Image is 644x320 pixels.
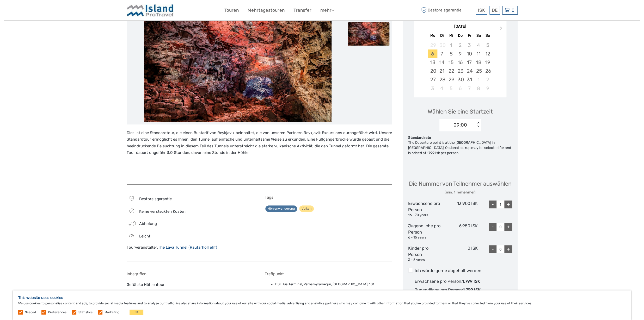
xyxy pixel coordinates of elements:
span: Erwachsene pro Person : [414,279,462,284]
div: < > [476,122,480,128]
p: Geführte Höhlentour [127,281,254,288]
div: Mo [428,32,437,39]
div: + [504,223,512,231]
div: Not available Mittwoch, 1. Oktober 2025 [446,41,456,49]
div: 16 - 70 years [408,213,443,218]
li: BSI Bus Terminal, Vatnsmýrarvegur, [GEOGRAPHIC_DATA], 101 [275,281,392,287]
div: Choose Sonntag, 2. November 2025 [483,75,492,84]
div: (min. 1 Teilnehmer) [409,190,512,195]
div: Choose Dienstag, 4. November 2025 [437,84,446,93]
div: [DATE] [414,24,506,29]
span: Wählen Sie eine Startzeit [428,108,493,116]
div: Choose Freitag, 31. Oktober 2025 [465,75,474,84]
div: 09:00 [453,122,467,128]
div: Not available Donnerstag, 2. Oktober 2025 [456,41,465,49]
label: Ich würde gerne abgeholt werden [408,268,512,274]
div: Standard rate [408,135,512,140]
div: Choose Freitag, 24. Oktober 2025 [465,67,474,75]
img: Iceland ProTravel [127,4,174,17]
div: 0 ISK [443,245,477,262]
div: Not available Sonntag, 5. Oktober 2025 [483,41,492,49]
div: - [489,223,496,231]
img: d3ce50650aa043b3b4c2eb14622f79db_slider_thumbnail.jpg [348,22,389,46]
div: month 2025-10 [415,41,505,93]
div: Not available Freitag, 3. Oktober 2025 [465,41,474,49]
div: Fr [465,32,474,39]
span: leicht [139,234,150,239]
div: Do [456,32,465,39]
div: Not available Samstag, 4. Oktober 2025 [474,41,483,49]
div: Mi [446,32,456,39]
div: Choose Samstag, 25. Oktober 2025 [474,67,483,75]
div: We use cookies to personalise content and ads, to provide social media features and to analyse ou... [13,290,631,320]
div: 13.900 ISK [443,200,477,218]
div: Choose Sonntag, 19. Oktober 2025 [483,58,492,67]
div: Choose Mittwoch, 22. Oktober 2025 [446,67,456,75]
span: Jugendliche pro Person : [414,287,463,292]
div: Choose Mittwoch, 8. Oktober 2025 [446,49,456,58]
div: DE [489,6,500,15]
a: The Lava Tunnel (Raufarhóll ehf) [158,245,217,250]
div: So [483,32,492,39]
div: Choose Dienstag, 21. Oktober 2025 [437,67,446,75]
div: Kinder pro Person [408,245,443,262]
a: Transfer [293,7,311,14]
div: Choose Dienstag, 14. Oktober 2025 [437,58,446,67]
div: Choose Freitag, 17. Oktober 2025 [465,58,474,67]
span: Keine versteckten Kosten [139,209,186,214]
div: Choose Samstag, 18. Oktober 2025 [474,58,483,67]
div: + [504,200,512,208]
div: Choose Montag, 3. November 2025 [428,84,437,93]
a: Touren [224,7,239,14]
h5: Treffpunkt [265,272,392,276]
div: 3 - 5 years [408,258,443,262]
div: Choose Sonntag, 9. November 2025 [483,84,492,93]
label: Preferences [48,310,66,315]
div: - [489,200,496,208]
div: Choose Donnerstag, 6. November 2025 [456,84,465,93]
div: Choose Mittwoch, 15. Oktober 2025 [446,58,456,67]
div: The Departure point is at the [GEOGRAPHIC_DATA] in [GEOGRAPHIC_DATA]. Optional pickup may be sele... [408,140,512,155]
div: Choose Donnerstag, 30. Oktober 2025 [456,75,465,84]
div: Choose Sonntag, 26. Oktober 2025 [483,67,492,75]
div: 6.950 ISK [443,223,477,240]
span: 1.799 ISK [462,279,480,284]
div: Choose Sonntag, 12. Oktober 2025 [483,49,492,58]
div: Choose Donnerstag, 9. Oktober 2025 [456,49,465,58]
div: Not available Dienstag, 30. September 2025 [437,41,446,49]
div: Choose Freitag, 10. Oktober 2025 [465,49,474,58]
button: OK [130,310,143,315]
div: Tourveranstalter: [127,245,254,250]
span: Abholung [139,221,157,226]
div: Choose Mittwoch, 5. November 2025 [446,84,456,93]
div: Choose Samstag, 11. Oktober 2025 [474,49,483,58]
div: Choose Montag, 27. Oktober 2025 [428,75,437,84]
h5: This website uses cookies [18,296,626,300]
label: Marketing [105,310,119,315]
div: Choose Samstag, 1. November 2025 [474,75,483,84]
div: Choose Donnerstag, 23. Oktober 2025 [456,67,465,75]
div: 6 - 15 years [408,235,443,240]
div: Choose Donnerstag, 16. Oktober 2025 [456,58,465,67]
a: Mehrtagestouren [248,7,285,14]
a: Höhlenwanderung [265,205,297,212]
span: Bestpreisgarantie [139,197,172,201]
span: Bestpreisgarantie [420,6,474,15]
div: Choose Freitag, 7. November 2025 [465,84,474,93]
a: Vulkan [299,205,314,212]
div: - [489,245,496,253]
div: Not available Montag, 29. September 2025 [428,41,437,49]
h5: Tags [265,195,392,200]
div: Choose Montag, 20. Oktober 2025 [428,67,437,75]
div: Choose Mittwoch, 29. Oktober 2025 [446,75,456,84]
h5: Inbegriffen [127,272,254,276]
div: Choose Dienstag, 7. Oktober 2025 [437,49,446,58]
button: Next Month [498,25,506,34]
div: Choose Montag, 6. Oktober 2025 [428,49,437,58]
span: 0 [511,8,515,13]
div: Choose Montag, 13. Oktober 2025 [428,58,437,67]
label: Needed [25,310,36,315]
div: Choose Samstag, 8. November 2025 [474,84,483,93]
div: Erwachsene pro Person [408,200,443,218]
div: Die Nummer von Teilnehmer auswählen [409,180,512,195]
